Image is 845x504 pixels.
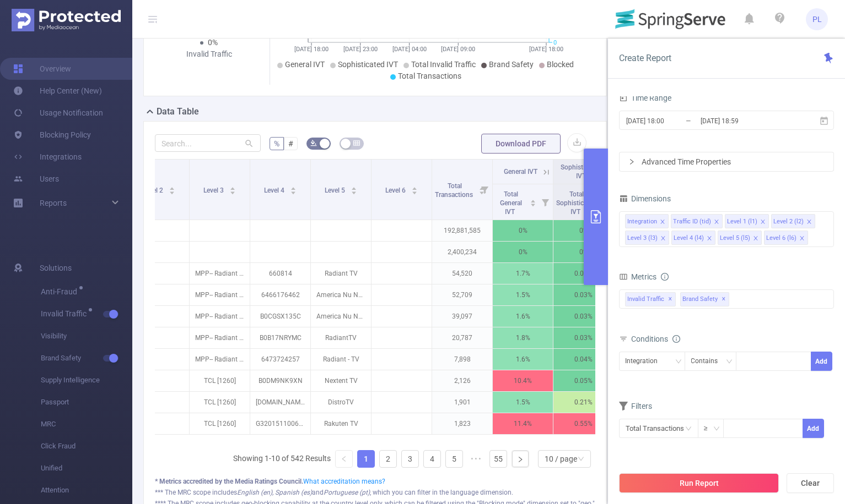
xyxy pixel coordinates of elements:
[766,231,796,245] div: Level 6 (l6)
[812,8,822,30] span: PL
[493,242,553,262] p: 0%
[13,124,91,146] a: Blocking Policy
[311,327,371,348] p: RadiantTV
[619,402,652,410] span: Filters
[512,450,529,468] li: Next Page
[619,272,656,281] span: Metrics
[169,185,175,192] div: Sort
[699,113,789,128] input: End date
[351,185,357,189] i: icon: caret-up
[718,231,762,245] li: Level 5 (l5)
[517,456,524,463] i: icon: right
[720,231,750,245] div: Level 5 (l5)
[625,352,665,370] div: Integration
[553,327,613,348] p: 0.03%
[41,369,132,391] span: Supply Intelligence
[673,215,711,229] div: Traffic ID (tid)
[190,306,250,327] p: MPP-- Radiant Technologies [2040]
[250,349,310,370] p: 6473724257
[553,263,613,284] p: 0.04%
[40,199,67,207] span: Reports
[190,413,250,434] p: TCL [1260]
[324,489,370,496] i: Portuguese (pt)
[671,231,715,245] li: Level 4 (l4)
[489,450,507,468] li: 55
[155,134,261,152] input: Search...
[169,190,175,193] i: icon: caret-down
[432,284,492,305] p: 52,709
[691,352,726,370] div: Contains
[799,235,805,242] i: icon: close
[493,349,553,370] p: 1.6%
[493,413,553,434] p: 11.4%
[432,306,492,327] p: 39,097
[493,284,553,305] p: 1.5%
[722,293,726,306] span: ✕
[41,435,132,457] span: Click Fraud
[668,293,672,306] span: ✕
[41,391,132,413] span: Passport
[446,451,462,467] a: 5
[41,310,90,317] span: Invalid Traffic
[250,392,310,413] p: [DOMAIN_NAME]
[184,48,234,60] div: Invalid Traffic
[343,46,378,53] tspan: [DATE] 23:00
[704,419,715,437] div: ≥
[771,214,815,228] li: Level 2 (l2)
[311,370,371,391] p: Nextent TV
[619,94,671,102] span: Time Range
[155,478,303,485] b: * Metrics accredited by the Media Ratings Council.
[311,392,371,413] p: DistroTV
[290,185,296,189] i: icon: caret-up
[490,451,507,467] a: 55
[530,198,536,205] div: Sort
[274,139,279,148] span: %
[432,327,492,348] p: 20,787
[537,184,553,220] i: Filter menu
[169,185,175,189] i: icon: caret-up
[398,72,461,80] span: Total Transactions
[803,419,824,438] button: Add
[625,113,714,128] input: Start date
[41,347,132,369] span: Brand Safety
[787,473,834,493] button: Clear
[190,327,250,348] p: MPP-- Radiant Technologies [2040]
[250,370,310,391] p: B0DM9NK9XN
[13,146,82,168] a: Integrations
[229,190,235,193] i: icon: caret-down
[553,349,613,370] p: 0.04%
[553,242,613,262] p: 0%
[432,242,492,262] p: 2,400,234
[357,450,375,468] li: 1
[660,219,665,226] i: icon: close
[806,219,812,226] i: icon: close
[311,413,371,434] p: Rakuten TV
[250,306,310,327] p: B0CGSX135C
[707,235,712,242] i: icon: close
[553,284,613,305] p: 0.03%
[672,335,680,343] i: icon: info-circle
[325,187,347,194] span: Level 5
[290,190,296,193] i: icon: caret-down
[773,215,804,229] div: Level 2 (l2)
[553,39,557,46] tspan: 0
[401,450,419,468] li: 3
[553,220,613,241] p: 0%
[41,479,132,501] span: Attention
[311,284,371,305] p: America Nu Network
[208,38,218,47] span: 0%
[500,190,522,216] span: Total General IVT
[619,194,671,203] span: Dimensions
[445,450,463,468] li: 5
[264,187,286,194] span: Level 4
[311,263,371,284] p: Radiant TV
[553,392,613,413] p: 0.21%
[556,190,596,216] span: Total Sophisticated IVT
[250,327,310,348] p: B0B17NRYMC
[41,325,132,347] span: Visibility
[811,352,832,371] button: Add
[631,335,680,343] span: Conditions
[467,450,485,468] li: Next 5 Pages
[229,185,236,192] div: Sort
[493,392,553,413] p: 1.5%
